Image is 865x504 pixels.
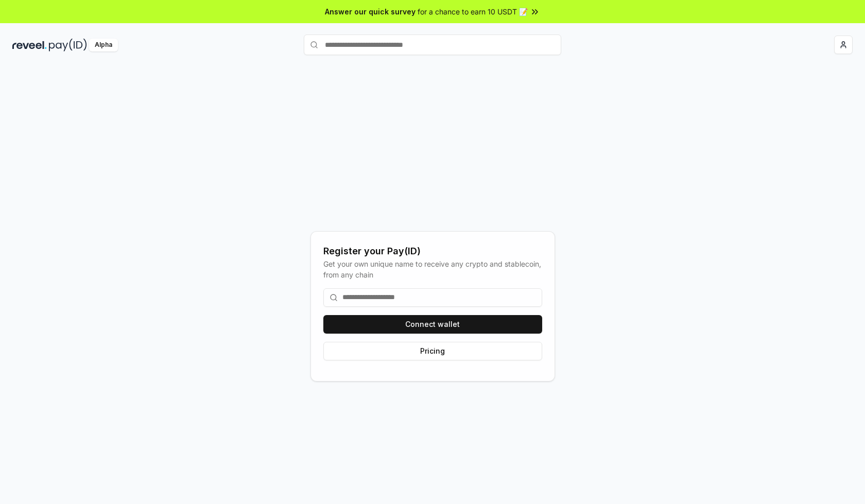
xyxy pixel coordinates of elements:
[89,39,118,51] div: Alpha
[323,342,542,360] button: Pricing
[418,6,528,17] span: for a chance to earn 10 USDT 📝
[323,258,542,280] div: Get your own unique name to receive any crypto and stablecoin, from any chain
[49,39,87,51] img: pay_id
[323,244,542,258] div: Register your Pay(ID)
[325,6,416,17] span: Answer our quick survey
[323,315,542,334] button: Connect wallet
[12,39,47,51] img: reveel_dark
